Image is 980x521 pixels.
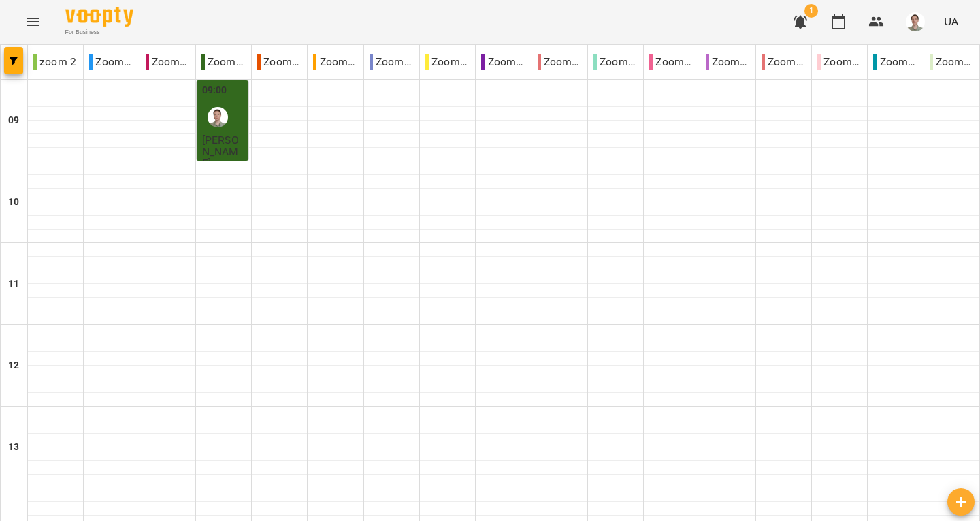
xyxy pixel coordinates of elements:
p: zoom 2 [33,54,76,70]
p: Zoom Оксана [706,54,750,70]
p: Zoom Анастасія [146,54,190,70]
p: Zoom Даніела [257,54,301,70]
p: Zoom Юлія [873,54,917,70]
img: Андрій [208,107,228,127]
p: Zoom Марина [538,54,582,70]
p: Zoom [PERSON_NAME] [649,54,693,70]
p: Zoom Каріна [370,54,414,70]
h6: 13 [8,440,19,455]
p: Zoom Жюлі [313,54,357,70]
p: Zoom Катя [481,54,525,70]
button: UA [938,9,964,34]
label: 09:00 [202,83,227,98]
p: Zoom Абігейл [89,54,133,70]
img: 08937551b77b2e829bc2e90478a9daa6.png [906,12,925,31]
span: For Business [65,28,133,37]
h6: 12 [8,358,19,373]
p: Zoom [PERSON_NAME] [593,54,638,70]
p: Zoom [PERSON_NAME] [762,54,806,70]
p: Zoom Катерина [425,54,470,70]
span: [PERSON_NAME] [202,133,239,170]
h6: 10 [8,195,19,210]
h6: 09 [8,113,19,128]
p: Zoom Юля [930,54,974,70]
button: Menu [16,5,49,38]
span: 1 [804,4,818,18]
p: Zoom [PERSON_NAME] [817,54,862,70]
span: UA [944,14,958,29]
p: Zoom [PERSON_NAME] [201,54,246,70]
button: Створити урок [947,488,975,516]
img: Voopty Logo [65,7,133,27]
h6: 11 [8,277,19,291]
